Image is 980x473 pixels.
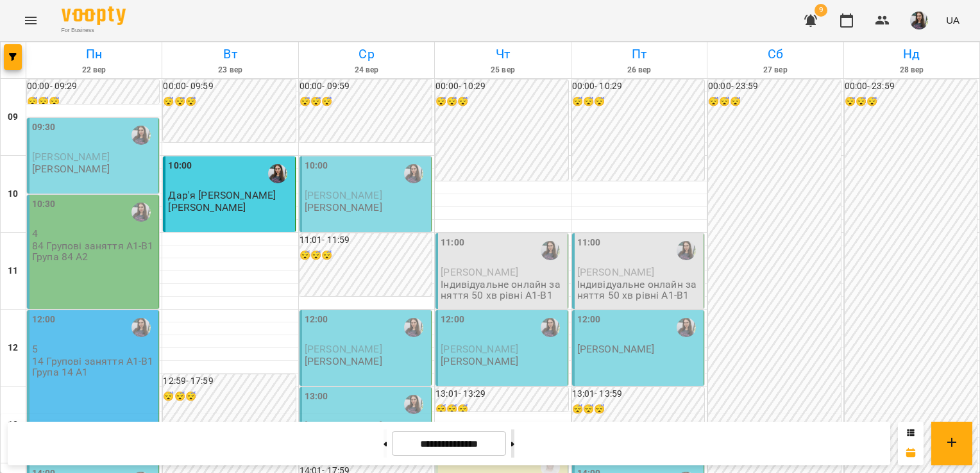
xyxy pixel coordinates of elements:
[32,228,156,239] p: 4
[572,79,704,94] h6: 00:00 - 10:29
[435,95,568,109] h6: 😴😴😴
[8,187,18,201] h6: 10
[677,318,696,337] img: Юлія
[168,202,246,213] p: [PERSON_NAME]
[941,8,965,32] button: UA
[677,241,696,260] img: Юлія
[577,266,655,278] span: [PERSON_NAME]
[164,64,296,76] h6: 23 вер
[32,163,110,174] p: [PERSON_NAME]
[845,95,977,109] h6: 😴😴😴
[131,126,151,145] img: Юлія
[435,79,568,94] h6: 00:00 - 10:29
[27,95,159,109] h6: 😴😴😴
[404,318,423,337] img: Юлія
[32,197,56,212] label: 10:30
[404,395,423,414] img: Юлія
[62,6,126,25] img: Voopty Logo
[708,95,840,109] h6: 😴😴😴
[300,95,432,109] h6: 😴😴😴
[15,5,46,36] button: Menu
[435,387,568,401] h6: 13:01 - 13:29
[577,313,601,327] label: 12:00
[541,241,560,260] img: Юлія
[62,26,126,35] span: For Business
[541,318,560,337] img: Юлія
[441,266,518,278] span: [PERSON_NAME]
[910,12,928,29] img: ca1374486191da6fb8238bd749558ac4.jpeg
[441,279,564,301] p: Індивідуальне онлайн заняття 50 хв рівні А1-В1
[573,64,705,76] h6: 26 вер
[709,44,841,64] h6: Сб
[441,236,464,250] label: 11:00
[305,356,382,367] p: [PERSON_NAME]
[300,249,432,263] h6: 😴😴😴
[577,236,601,250] label: 11:00
[8,110,18,124] h6: 09
[164,44,296,64] h6: Вт
[305,390,328,404] label: 13:00
[305,189,382,201] span: [PERSON_NAME]
[441,343,518,355] span: [PERSON_NAME]
[163,390,295,404] h6: 😴😴😴
[28,44,160,64] h6: Пн
[32,151,110,163] span: [PERSON_NAME]
[32,120,56,135] label: 09:30
[131,318,151,337] img: Юлія
[441,356,518,367] p: [PERSON_NAME]
[305,343,382,355] span: [PERSON_NAME]
[946,13,959,27] span: UA
[305,202,382,213] p: [PERSON_NAME]
[8,341,18,355] h6: 12
[28,64,160,76] h6: 22 вер
[163,79,295,94] h6: 00:00 - 09:59
[163,374,295,388] h6: 12:59 - 17:59
[437,64,568,76] h6: 25 вер
[301,64,432,76] h6: 24 вер
[300,79,432,94] h6: 00:00 - 09:59
[708,79,840,94] h6: 00:00 - 23:59
[577,344,655,354] p: [PERSON_NAME]
[305,313,328,327] label: 12:00
[437,44,568,64] h6: Чт
[27,79,159,94] h6: 00:00 - 09:29
[8,264,18,278] h6: 11
[300,233,432,247] h6: 11:01 - 11:59
[32,313,56,327] label: 12:00
[305,159,328,173] label: 10:00
[709,64,841,76] h6: 27 вер
[815,4,827,17] span: 9
[168,189,276,201] span: Дар'я [PERSON_NAME]
[572,387,704,401] h6: 13:01 - 13:59
[168,159,192,173] label: 10:00
[32,356,156,378] p: 14 Групові заняття А1-В1 Група 14 А1
[845,79,977,94] h6: 00:00 - 23:59
[846,64,977,76] h6: 28 вер
[441,313,464,327] label: 12:00
[268,164,287,183] img: Юлія
[131,203,151,222] img: Юлія
[32,344,156,354] p: 5
[32,240,156,263] p: 84 Групові заняття А1-В1 Група 84 А2
[573,44,705,64] h6: Пт
[301,44,432,64] h6: Ср
[572,402,704,417] h6: 😴😴😴
[404,164,423,183] img: Юлія
[572,95,704,109] h6: 😴😴😴
[577,279,701,301] p: Індивідуальне онлайн заняття 50 хв рівні А1-В1
[163,95,295,109] h6: 😴😴😴
[846,44,977,64] h6: Нд
[435,402,568,417] h6: 😴😴😴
